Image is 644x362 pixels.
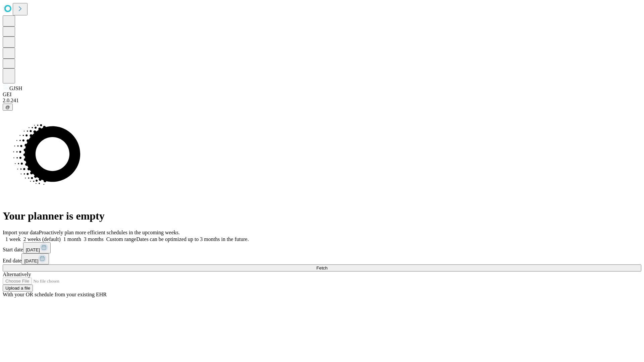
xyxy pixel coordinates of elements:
button: [DATE] [21,253,49,264]
div: 2.0.241 [3,98,641,104]
div: End date [3,253,641,264]
span: With your OR schedule from your existing EHR [3,292,107,297]
span: 3 months [84,236,104,242]
span: 1 month [63,236,81,242]
span: GJSH [9,85,22,91]
button: Fetch [3,264,641,271]
button: @ [3,104,13,111]
span: 2 weeks (default) [23,236,61,242]
span: Proactively plan more efficient schedules in the upcoming weeks. [39,230,180,235]
button: Upload a file [3,285,33,292]
span: @ [5,105,10,110]
h1: Your planner is empty [3,210,641,222]
div: Start date [3,242,641,253]
span: [DATE] [26,247,40,252]
span: Fetch [316,265,327,270]
span: 1 week [5,236,21,242]
span: Import your data [3,230,39,235]
span: Alternatively [3,271,31,277]
button: [DATE] [23,242,51,253]
span: Custom range [106,236,136,242]
span: [DATE] [24,258,38,263]
div: GEI [3,92,641,98]
span: Dates can be optimized up to 3 months in the future. [136,236,249,242]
